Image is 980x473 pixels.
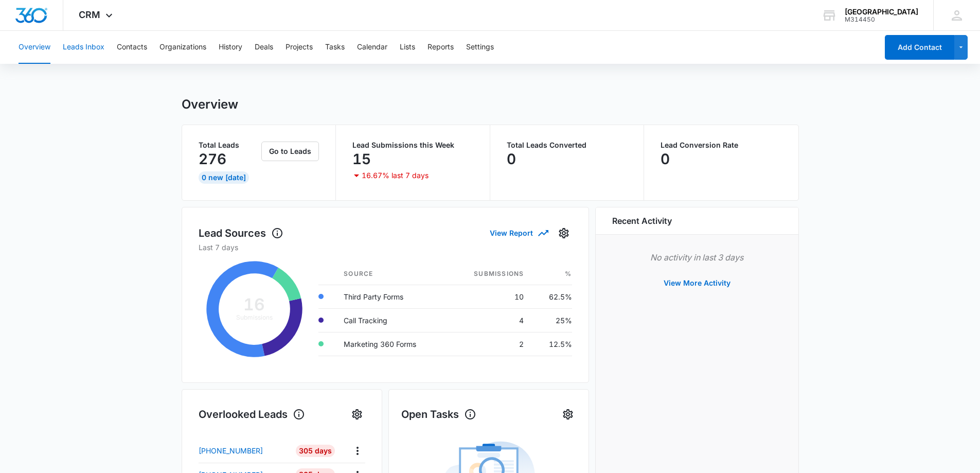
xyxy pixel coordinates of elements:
p: 0 [661,151,670,167]
p: Total Leads [199,142,260,149]
th: Submissions [448,263,532,285]
p: No activity in last 3 days [612,251,782,264]
p: 15 [352,151,371,167]
p: Lead Submissions this Week [352,142,473,149]
p: 276 [199,151,226,167]
button: Tasks [325,31,345,64]
button: Projects [286,31,313,64]
button: Overview [19,31,50,64]
button: Calendar [357,31,387,64]
button: Actions [349,443,365,459]
td: 10 [448,285,532,308]
a: Go to Leads [261,147,319,155]
p: Total Leads Converted [507,142,628,149]
button: Deals [255,31,273,64]
h1: Overlooked Leads [199,407,305,422]
div: 305 Days [296,445,335,457]
p: 0 [507,151,516,167]
td: Call Tracking [335,308,448,332]
button: Reports [427,31,454,64]
h1: Open Tasks [401,407,476,422]
button: Settings [349,406,365,423]
button: View Report [490,224,547,242]
th: Source [335,263,448,285]
div: 0 New [DATE] [199,171,249,184]
button: Settings [560,406,576,423]
h1: Overview [182,97,238,112]
h6: Recent Activity [612,215,672,227]
td: Third Party Forms [335,285,448,308]
button: Settings [556,225,572,241]
td: 2 [448,332,532,356]
button: Lists [400,31,415,64]
button: Go to Leads [261,142,319,161]
button: History [219,31,242,64]
td: Marketing 360 Forms [335,332,448,356]
a: [PHONE_NUMBER] [199,445,289,456]
div: account id [845,16,918,23]
h1: Lead Sources [199,225,283,241]
button: Leads Inbox [63,31,104,64]
span: CRM [79,9,100,20]
p: Lead Conversion Rate [661,142,782,149]
td: 62.5% [532,285,572,308]
button: Add Contact [885,35,954,60]
div: account name [845,8,918,16]
button: Settings [466,31,494,64]
th: % [532,263,572,285]
button: View More Activity [653,271,741,295]
p: 16.67% last 7 days [362,172,429,179]
td: 4 [448,308,532,332]
button: Organizations [159,31,206,64]
td: 25% [532,308,572,332]
td: 12.5% [532,332,572,356]
button: Contacts [117,31,147,64]
p: [PHONE_NUMBER] [199,445,263,456]
p: Last 7 days [199,242,572,253]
